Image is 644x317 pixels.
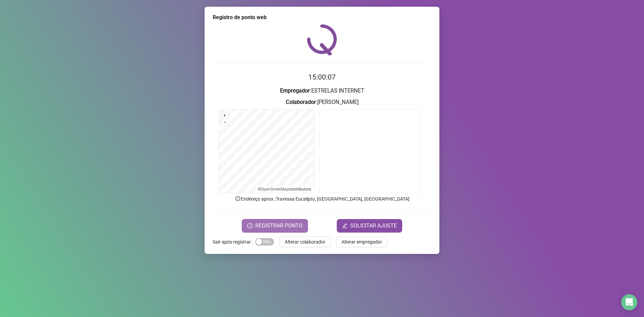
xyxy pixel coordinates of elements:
[337,219,402,232] button: editSOLICITAR AJUSTE
[279,236,331,247] button: Alterar colaborador
[285,238,325,246] span: Alterar colaborador
[213,195,431,203] p: Endereço aprox. : Travessa Eucalipto, [GEOGRAPHIC_DATA], [GEOGRAPHIC_DATA]
[235,196,241,202] span: info-circle
[342,223,347,228] span: edit
[255,222,303,230] span: REGISTRAR PONTO
[261,187,289,192] a: OpenStreetMap
[213,236,255,247] label: Sair após registrar
[247,223,253,228] span: clock-circle
[350,222,397,230] span: SOLICITAR AJUSTE
[308,73,336,81] time: 15:00:07
[621,294,637,310] div: Open Intercom Messenger
[341,238,382,246] span: Alterar empregador
[286,99,316,105] strong: Colaborador
[213,98,431,107] h3: : [PERSON_NAME]
[280,88,310,94] strong: Empregador
[258,187,312,192] li: © contributors.
[213,87,431,95] h3: : ESTRELAS INTERNET
[336,236,387,247] button: Alterar empregador
[222,112,228,119] button: +
[213,13,431,21] div: Registro de ponto web
[222,119,228,125] button: –
[242,219,308,232] button: REGISTRAR PONTO
[307,24,337,55] img: QRPoint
